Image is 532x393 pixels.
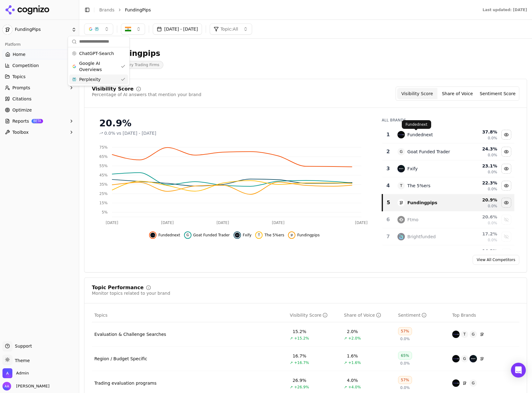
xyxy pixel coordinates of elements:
span: Perplexity [79,76,101,82]
tspan: 25% [99,192,108,196]
span: BETA [32,119,43,123]
tr: 3fxifyFxify23.1%0.0%Hide fxify data [382,160,514,177]
div: 57% [398,327,412,335]
span: Admin [16,370,29,376]
span: Fundingpips [297,233,320,238]
a: Evaluation & Challenge Searches [94,331,166,337]
span: Competition [12,62,39,69]
button: Prompts [2,83,76,93]
button: Show ftmo data [501,215,511,225]
button: [DATE] - [DATE] [153,23,202,35]
span: 0.0% [488,136,497,141]
div: 1 [385,131,391,138]
button: Hide the 5%ers data [255,231,284,239]
span: T [397,182,405,189]
span: G [470,379,477,387]
th: shareOfVoice [341,308,396,322]
a: Optimize [2,105,76,115]
span: G [461,355,468,362]
span: ↗ [344,360,347,365]
button: Sentiment Score [478,88,518,99]
tspan: [DATE] [217,221,229,225]
span: Citations [12,96,32,102]
div: Share of Voice [344,312,381,318]
button: Open user button [2,382,49,391]
span: 0.0% [400,361,410,366]
button: Hide fxify data [234,231,251,239]
img: fxify [470,355,477,362]
div: Topic Performance [92,285,144,290]
a: Trading evaluation programs [94,380,157,386]
span: vs [DATE] - [DATE] [117,130,157,136]
span: Goat Funded Trader [193,233,230,238]
span: Home [13,51,25,57]
div: Fxify [407,166,418,172]
img: brightfunded [397,233,405,240]
span: G [470,331,477,338]
span: Prompts [12,85,30,91]
button: ReportsBETA [2,116,76,126]
button: Visibility Score [397,88,437,99]
a: Region / Budget Specific [94,356,147,362]
button: Open organization switcher [2,368,29,378]
div: 1.6% [347,353,358,359]
button: Hide fundednext data [501,130,511,140]
tspan: 35% [99,182,108,187]
span: +16.7% [294,360,309,365]
div: All Brands [382,118,514,123]
button: Hide fundingpips data [288,231,320,239]
img: fundingpips [397,199,405,206]
div: 20.6 % [463,214,497,220]
div: Last updated: [DATE] [483,7,527,12]
div: The 5%ers [407,183,430,189]
img: Admin [2,368,12,378]
span: ↗ [290,385,293,390]
button: Topics [2,72,76,82]
p: Fundednext [405,122,427,127]
button: Share of Voice [437,88,478,99]
tspan: 5% [102,210,108,214]
span: Optimize [12,107,32,113]
tr: 1fundednextFundednext37.8%0.0%Hide fundednext data [382,126,514,143]
img: ftmo [397,216,405,223]
button: Show funded trading plus data [501,249,511,259]
tspan: 15% [99,201,108,205]
div: 7 [385,233,391,240]
span: +1.6% [348,360,361,365]
tr: 6ftmoFtmo20.6%0.0%Show ftmo data [382,211,514,228]
button: Hide goat funded trader data [184,231,230,239]
span: T [461,331,468,338]
img: fxify [235,233,240,238]
span: The 5%ers [264,233,284,238]
div: Platform [2,40,76,49]
div: 4 [385,182,391,189]
div: Monitor topics related to your brand [92,290,170,296]
span: ↗ [290,336,293,341]
div: Brightfunded [407,234,436,240]
img: fundednext [150,233,155,238]
img: fundednext [397,131,405,138]
span: 0.0% [488,153,497,158]
span: Theme [12,358,30,363]
tspan: 45% [99,173,108,177]
tspan: 55% [99,164,108,168]
div: 57% [398,376,412,384]
div: Fundingpips [109,49,163,58]
button: Show brightfunded data [501,232,511,242]
span: G [185,233,190,238]
div: 6 [385,216,391,223]
button: Hide fundednext data [149,231,180,239]
div: 26.9% [293,377,306,383]
img: FundingPips [2,25,12,35]
th: Top Brands [450,308,519,322]
img: fundednext [452,331,460,338]
div: 24.3 % [463,146,497,152]
tr: 7brightfundedBrightfunded17.2%0.0%Show brightfunded data [382,228,514,245]
span: +2.0% [348,336,361,341]
span: +4.0% [348,385,361,390]
span: 0.0% [400,336,410,341]
button: Toolbox [2,127,76,137]
div: Fundingpips [407,200,437,206]
a: View All Competitors [473,255,519,265]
